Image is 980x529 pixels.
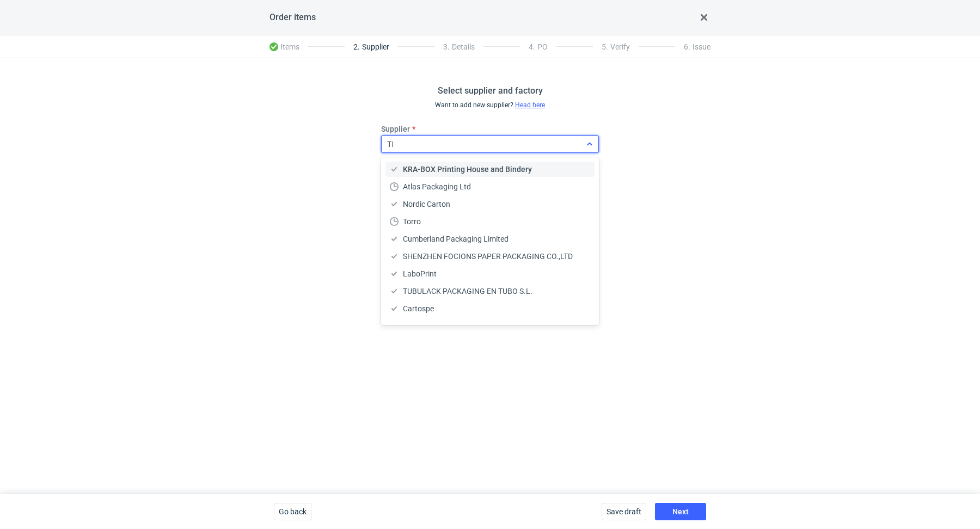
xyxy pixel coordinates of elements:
span: Save draft [607,508,641,515]
span: 6 . [684,42,690,51]
button: Go back [274,503,311,520]
span: 3 . [443,42,450,51]
span: Atlas Packaging Ltd [403,181,471,192]
li: Items [269,36,308,58]
li: Supplier [345,36,398,58]
span: Torro [403,216,421,227]
span: Nordic Carton [403,199,450,210]
span: Go back [279,508,307,515]
span: 4 . [529,42,535,51]
span: Next [672,508,689,515]
span: LaboPrint [403,268,437,279]
span: Cartospe [403,303,434,314]
span: TUBULACK PACKAGING EN TUBO S.L. [403,286,532,297]
span: 2 . [353,42,360,51]
span: Cumberland Packaging Limited [403,233,509,244]
span: TFP Sp. z o.o. [403,321,449,331]
p: Want to add new supplier? [435,100,545,110]
li: Issue [675,36,710,58]
li: Details [434,36,483,58]
li: Verify [593,36,639,58]
a: Head here [515,101,545,109]
label: Supplier [381,124,410,134]
button: Save draft [602,503,646,520]
li: PO [520,36,556,58]
button: Next [655,503,706,520]
span: SHENZHEN FOCIONS PAPER PACKAGING CO.,LTD [403,251,573,262]
span: KRA-BOX Printing House and Bindery [403,164,532,175]
h2: Select supplier and factory [435,84,545,97]
span: 5 . [602,42,608,51]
